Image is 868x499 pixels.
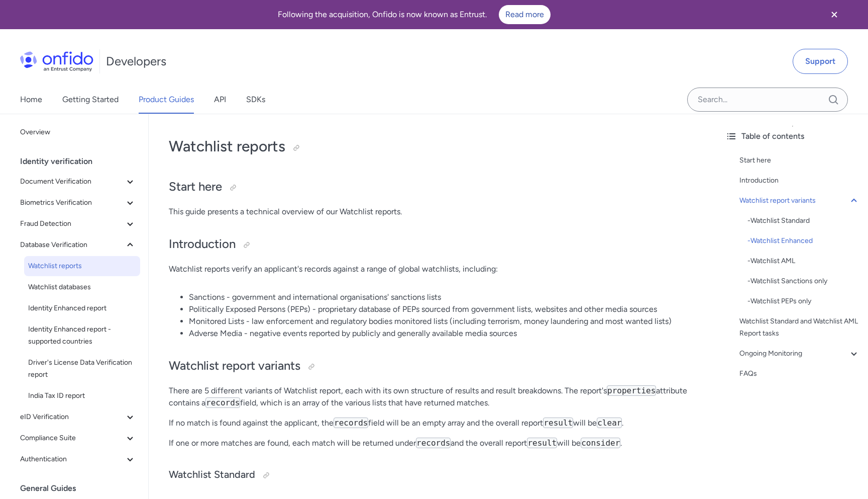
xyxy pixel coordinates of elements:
h2: Start here [169,179,697,196]
li: Sanctions - government and international organisations' sanctions lists [189,291,697,303]
a: SDKs [246,86,265,114]
a: Read more [499,5,551,24]
h1: Developers [106,53,166,69]
p: This guide presents a technical overview of our Watchlist reports. [169,206,697,218]
div: - Watchlist Standard [747,215,860,227]
input: Onfido search input field [687,88,848,112]
span: Biometrics Verification [20,197,124,209]
span: Document Verification [20,176,124,188]
button: Biometrics Verification [16,193,140,213]
div: Identity verification [20,151,144,172]
div: - Watchlist PEPs only [747,295,860,307]
code: result [543,418,573,428]
li: Politically Exposed Persons (PEPs) - proprietary database of PEPs sourced from government lists, ... [189,303,697,315]
button: Fraud Detection [16,214,140,234]
div: Table of contents [725,130,860,142]
span: Identity Enhanced report - supported countries [28,323,136,348]
a: -Watchlist Standard [747,215,860,227]
button: Document Verification [16,172,140,192]
a: India Tax ID report [24,386,140,406]
a: Support [793,49,848,74]
a: -Watchlist PEPs only [747,295,860,307]
a: Getting Started [62,86,119,114]
span: India Tax ID report [28,390,136,402]
h2: Introduction [169,236,697,253]
a: -Watchlist Enhanced [747,235,860,247]
a: Identity Enhanced report [24,298,140,318]
code: result [527,438,557,448]
code: records [205,397,240,408]
a: FAQs [739,368,860,380]
div: General Guides [20,478,144,498]
button: Authentication [16,449,140,469]
a: Watchlist reports [24,256,140,276]
a: -Watchlist AML [747,255,860,267]
span: Watchlist reports [28,260,136,272]
h2: Watchlist report variants [169,358,697,375]
div: - Watchlist Enhanced [747,235,860,247]
a: Introduction [739,175,860,187]
span: Fraud Detection [20,218,124,230]
div: - Watchlist Sanctions only [747,275,860,287]
h1: Watchlist reports [169,136,697,156]
a: Watchlist databases [24,277,140,297]
a: Product Guides [139,86,194,114]
span: Watchlist databases [28,281,136,293]
img: Onfido Logo [20,51,93,71]
a: -Watchlist Sanctions only [747,275,860,287]
a: Home [20,86,42,114]
p: There are 5 different variants of Watchlist report, each with its own structure of results and re... [169,385,697,409]
button: eID Verification [16,407,140,427]
p: Watchlist reports verify an applicant's records against a range of global watchlists, including: [169,263,697,275]
code: properties [607,385,656,396]
code: records [416,438,451,448]
span: Compliance Suite [20,432,124,444]
a: Start here [739,154,860,167]
button: Compliance Suite [16,428,140,448]
span: Overview [20,126,136,138]
p: If one or more matches are found, each match will be returned under and the overall report will be . [169,437,697,449]
div: Following the acquisition, Onfido is now known as Entrust. [12,5,816,24]
li: Adverse Media - negative events reported by publicly and generally available media sources [189,327,697,340]
span: Authentication [20,453,124,465]
span: eID Verification [20,411,124,423]
div: - Watchlist AML [747,255,860,267]
code: clear [597,418,622,428]
a: Watchlist report variants [739,195,860,207]
p: If no match is found against the applicant, the field will be an empty array and the overall repo... [169,417,697,429]
code: records [334,418,368,428]
a: API [214,86,226,114]
button: Close banner [816,2,853,27]
span: Driver's License Data Verification report [28,357,136,381]
h3: Watchlist Standard [169,467,697,483]
a: Overview [16,122,140,142]
a: Ongoing Monitoring [739,348,860,360]
span: Database Verification [20,239,124,251]
li: Monitored Lists - law enforcement and regulatory bodies monitored lists (including terrorism, mon... [189,315,697,327]
span: Identity Enhanced report [28,302,136,314]
svg: Close banner [828,9,840,21]
a: Watchlist Standard and Watchlist AML Report tasks [739,315,860,340]
a: Driver's License Data Verification report [24,353,140,385]
code: consider [581,438,620,448]
a: Identity Enhanced report - supported countries [24,319,140,352]
button: Database Verification [16,235,140,255]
